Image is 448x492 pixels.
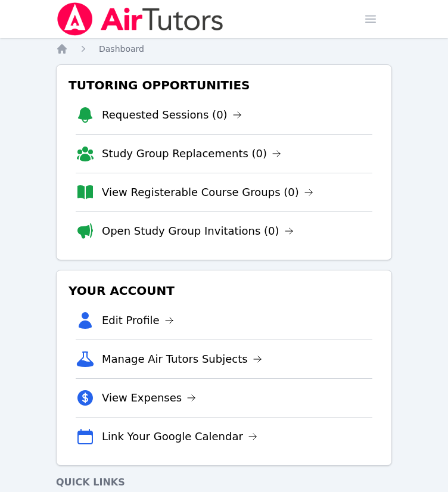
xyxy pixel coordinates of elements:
h3: Tutoring Opportunities [66,74,382,96]
a: Open Study Group Invitations (0) [102,223,294,239]
nav: Breadcrumb [56,43,392,55]
h4: Quick Links [56,475,392,490]
a: Manage Air Tutors Subjects [102,351,262,368]
a: Study Group Replacements (0) [102,145,281,162]
a: View Expenses [102,390,196,406]
a: Requested Sessions (0) [102,107,242,123]
a: Dashboard [99,43,144,55]
a: Link Your Google Calendar [102,428,257,445]
a: View Registerable Course Groups (0) [102,184,313,201]
img: Air Tutors [56,2,225,36]
h3: Your Account [66,280,382,301]
a: Edit Profile [102,312,174,329]
span: Dashboard [99,44,144,54]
